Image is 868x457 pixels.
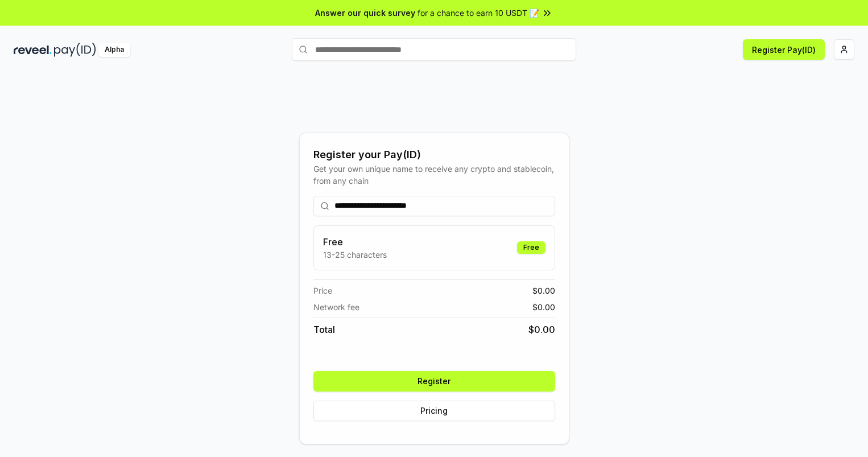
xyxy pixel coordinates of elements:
[313,401,555,421] button: Pricing
[532,285,555,297] span: $ 0.00
[313,285,332,297] span: Price
[313,323,335,336] span: Total
[418,7,539,19] span: for a chance to earn 10 USDT 📝
[323,235,387,249] h3: Free
[743,39,825,60] button: Register Pay(ID)
[532,301,555,313] span: $ 0.00
[517,241,545,254] div: Free
[98,43,130,57] div: Alpha
[313,147,555,163] div: Register your Pay(ID)
[14,43,52,57] img: reveel_dark
[313,371,555,392] button: Register
[323,249,387,261] p: 13-25 characters
[528,323,555,336] span: $ 0.00
[313,301,359,313] span: Network fee
[315,7,415,19] span: Answer our quick survey
[313,163,555,187] div: Get your own unique name to receive any crypto and stablecoin, from any chain
[54,43,96,57] img: pay_id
